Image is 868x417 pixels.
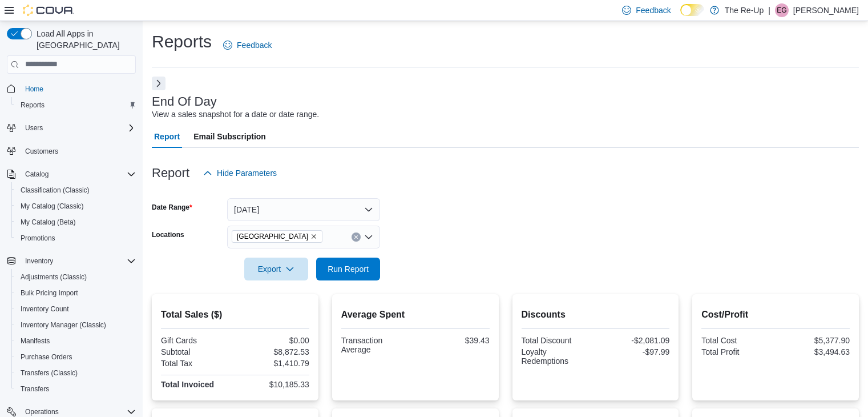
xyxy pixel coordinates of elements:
div: Total Discount [522,336,594,345]
span: Operations [25,407,59,416]
a: Adjustments (Classic) [16,270,91,284]
button: Home [2,81,140,97]
span: Transfers [21,384,49,394]
span: Bulk Pricing Import [16,286,136,300]
h2: Total Sales ($) [161,308,309,322]
button: Catalog [2,166,140,182]
span: Purchase Orders [21,352,72,362]
button: Run Report [316,258,380,280]
button: Purchase Orders [11,349,140,365]
span: Promotions [16,231,136,245]
div: $8,872.53 [237,347,309,356]
span: Purchase Orders [16,350,136,364]
a: Transfers [16,382,54,396]
button: Promotions [11,230,140,246]
span: My Catalog (Classic) [21,202,84,211]
a: Purchase Orders [16,350,77,364]
button: Remove Bartlesville from selection in this group [310,233,317,240]
span: Bulk Pricing Import [21,288,78,298]
button: Users [21,121,47,135]
span: My Catalog (Beta) [21,218,76,227]
span: Transfers (Classic) [16,366,136,380]
span: Report [154,125,180,148]
strong: Total Invoiced [161,380,214,389]
span: Reports [21,101,45,110]
a: My Catalog (Beta) [16,215,80,229]
button: Adjustments (Classic) [11,269,140,285]
div: $39.43 [418,336,490,345]
a: Transfers (Classic) [16,366,82,380]
a: Promotions [16,231,60,245]
span: Inventory Manager (Classic) [21,320,106,330]
button: Users [2,120,140,136]
button: Inventory [2,253,140,269]
img: Cova [23,5,74,16]
button: Catalog [21,167,53,181]
button: Reports [11,97,140,113]
a: Manifests [16,334,54,348]
div: $5,377.90 [778,336,850,345]
span: Bartlesville [232,230,322,243]
span: Inventory [21,254,136,268]
span: [GEOGRAPHIC_DATA] [237,231,308,242]
span: Inventory [25,256,53,266]
div: -$97.99 [597,347,669,356]
button: Inventory Count [11,301,140,317]
span: EG [777,3,786,17]
button: Transfers (Classic) [11,365,140,381]
button: Customers [2,143,140,159]
span: Catalog [25,170,49,179]
span: My Catalog (Classic) [16,199,136,213]
a: Inventory Manager (Classic) [16,318,111,332]
a: My Catalog (Classic) [16,199,88,213]
a: Bulk Pricing Import [16,286,83,300]
span: Inventory Manager (Classic) [16,318,136,332]
span: Feedback [237,39,272,51]
div: Subtotal [161,347,233,356]
button: [DATE] [227,198,380,221]
span: Export [251,258,301,280]
button: Manifests [11,333,140,349]
div: Total Tax [161,359,233,368]
span: Run Report [328,263,369,275]
span: Home [21,82,136,96]
button: Hide Parameters [199,162,281,185]
span: Users [25,123,43,133]
span: Manifests [21,336,50,346]
input: Dark Mode [680,4,704,16]
span: Customers [21,144,136,158]
button: Bulk Pricing Import [11,285,140,301]
button: Transfers [11,381,140,397]
p: The Re-Up [725,3,764,17]
span: Load All Apps in [GEOGRAPHIC_DATA] [32,28,136,51]
h2: Average Spent [341,308,490,322]
span: Classification (Classic) [21,186,90,195]
button: My Catalog (Beta) [11,214,140,230]
a: Classification (Classic) [16,183,94,197]
a: Home [21,82,48,96]
a: Inventory Count [16,302,74,316]
button: Inventory Manager (Classic) [11,317,140,333]
span: Catalog [21,167,136,181]
span: My Catalog (Beta) [16,215,136,229]
p: | [768,3,770,17]
label: Date Range [152,203,192,212]
span: Reports [16,98,136,112]
p: [PERSON_NAME] [793,3,859,17]
h1: Reports [152,30,212,53]
span: Manifests [16,334,136,348]
div: $3,494.63 [778,347,850,356]
div: Elliot Grunden [775,3,789,17]
h3: End Of Day [152,95,217,109]
a: Reports [16,98,49,112]
span: Dark Mode [680,16,681,17]
span: Feedback [636,5,671,16]
div: Transaction Average [341,336,413,354]
span: Users [21,121,136,135]
div: View a sales snapshot for a date or date range. [152,109,319,121]
div: Total Profit [701,347,773,356]
div: -$2,081.09 [597,336,669,345]
div: Loyalty Redemptions [522,347,594,366]
span: Hide Parameters [217,167,277,179]
button: Open list of options [364,232,373,242]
